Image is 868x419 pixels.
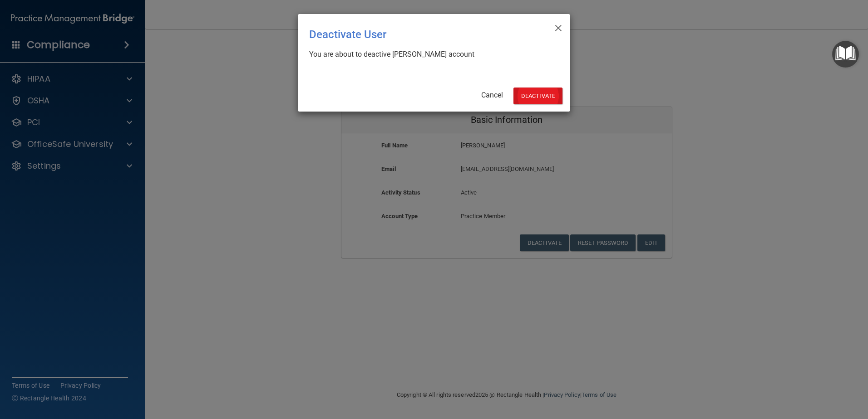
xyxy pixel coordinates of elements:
[309,21,522,48] div: Deactivate User
[481,91,503,99] a: Cancel
[513,88,562,104] button: Deactivate
[832,41,859,68] button: Open Resource Center
[309,49,552,59] div: You are about to deactive [PERSON_NAME] account
[554,18,562,36] span: ×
